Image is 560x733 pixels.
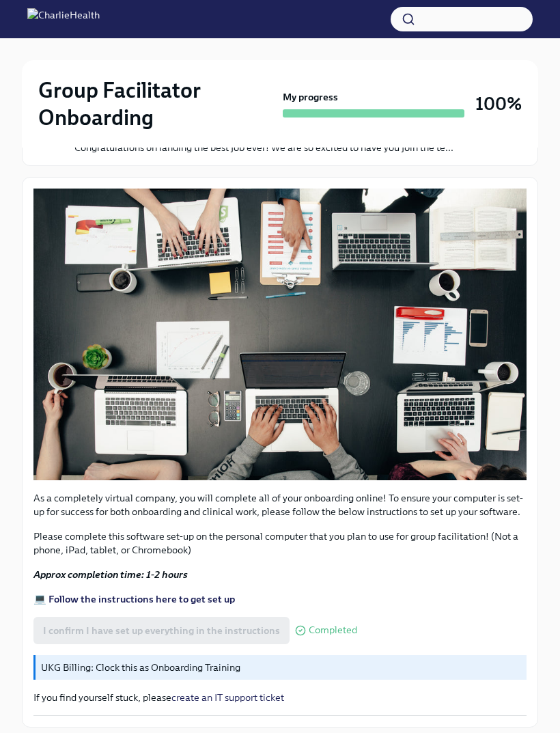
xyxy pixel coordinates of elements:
p: As a completely virtual company, you will complete all of your onboarding online! To ensure your ... [33,491,527,518]
button: Zoom image [33,189,527,480]
h2: Group Facilitator Onboarding [38,77,277,131]
h3: 100% [475,92,522,116]
strong: My progress [283,90,338,104]
p: Please complete this software set-up on the personal computer that you plan to use for group faci... [33,529,527,557]
a: 💻 Follow the instructions here to get set up [33,593,235,605]
p: UKG Billing: Clock this as Onboarding Training [41,661,521,674]
p: If you find yourself stuck, please [33,691,527,704]
strong: Approx completion time: 1-2 hours [33,568,188,581]
a: create an IT support ticket [171,691,284,704]
img: CharlieHealth [27,8,100,30]
span: Completed [309,625,357,635]
p: Congratulations on landing the best job ever! We are so excited to have you join the te... [74,141,453,154]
